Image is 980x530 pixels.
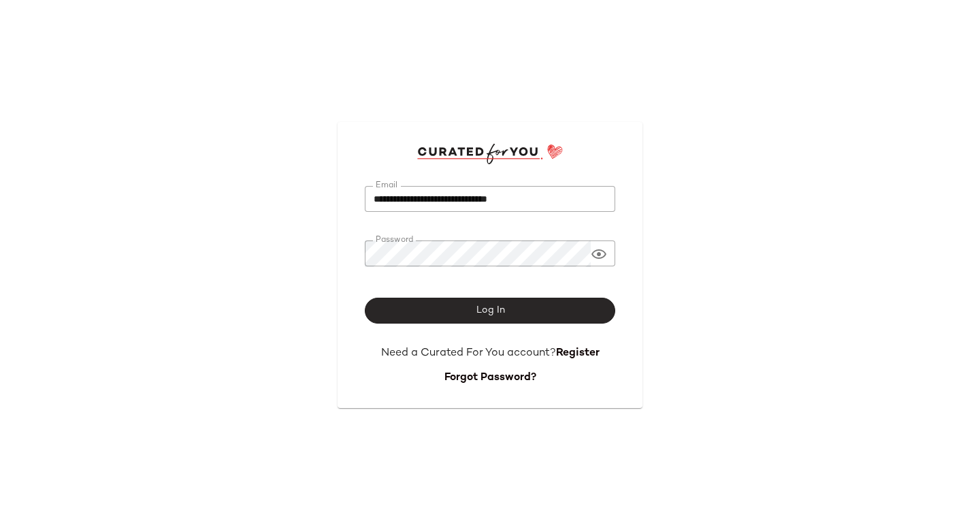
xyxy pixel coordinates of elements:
[475,305,504,316] span: Log In
[381,347,556,359] span: Need a Curated For You account?
[556,347,600,359] a: Register
[444,372,536,384] a: Forgot Password?
[417,144,563,164] img: cfy_login_logo.DGdB1djN.svg
[365,298,615,324] button: Log In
